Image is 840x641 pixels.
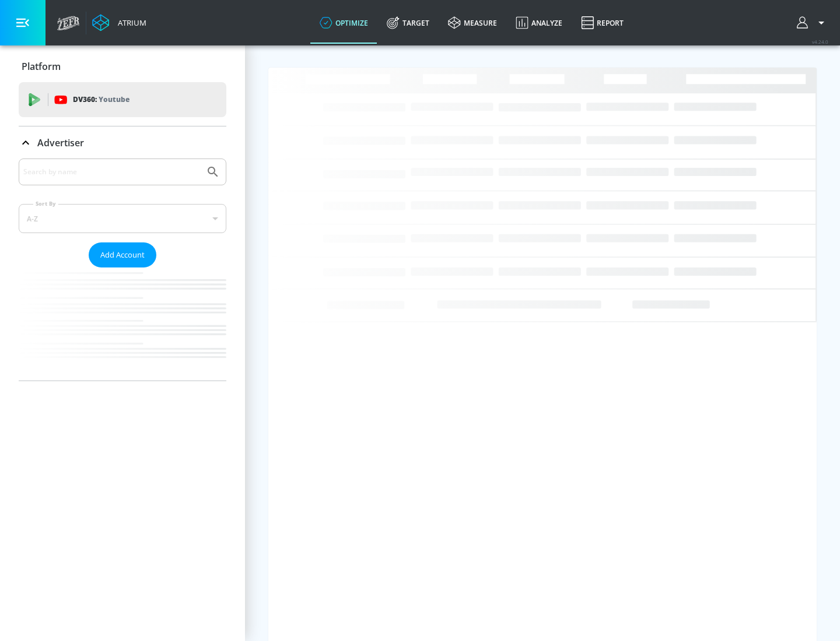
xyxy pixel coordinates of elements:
p: Advertiser [37,136,84,149]
a: Analyze [506,2,572,44]
a: Atrium [92,14,146,31]
div: A-Z [19,204,226,233]
span: v 4.24.0 [812,38,828,45]
div: Atrium [113,17,146,28]
div: DV360: Youtube [19,82,226,117]
a: Report [572,2,633,44]
label: Sort By [33,200,58,207]
a: optimize [310,2,377,44]
p: Youtube [99,93,129,105]
p: Platform [22,60,61,73]
p: DV360: [73,93,129,106]
div: Advertiser [19,126,226,159]
a: Target [377,2,439,44]
nav: list of Advertiser [19,267,226,381]
input: Search by name [23,164,200,179]
button: Add Account [89,242,156,267]
span: Add Account [100,248,145,262]
div: Advertiser [19,159,226,381]
a: measure [439,2,506,44]
div: Platform [19,50,226,83]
